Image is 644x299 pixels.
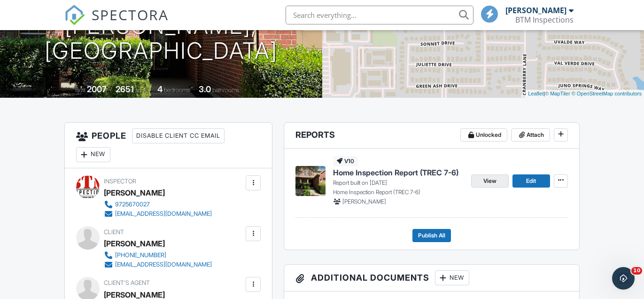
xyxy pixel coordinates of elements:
h3: Additional Documents [284,265,579,291]
a: [EMAIL_ADDRESS][DOMAIN_NAME] [104,209,212,219]
div: New [435,270,469,285]
h3: People [65,123,272,168]
span: bathrooms [212,87,239,94]
div: New [76,147,110,162]
a: © MapTiler [545,91,570,96]
div: 2651 [116,84,134,94]
img: The Best Home Inspection Software - Spectora [64,5,85,25]
a: © OpenStreetMap contributors [572,91,642,96]
div: [PERSON_NAME] [505,6,566,15]
div: 3.0 [199,84,211,94]
div: [PERSON_NAME] [104,236,165,251]
span: Inspector [104,178,136,185]
span: bedrooms [164,87,190,94]
div: BTM Inspections [515,15,574,24]
div: 2007 [87,84,107,94]
span: sq. ft. [135,87,148,94]
a: [EMAIL_ADDRESS][DOMAIN_NAME] [104,260,212,269]
span: Client's Agent [104,279,150,286]
input: Search everything... [286,6,473,24]
iframe: Intercom live chat [612,267,635,290]
span: SPECTORA [92,5,169,24]
div: [PERSON_NAME] [104,186,165,200]
div: 9725670027 [115,201,150,208]
a: Leaflet [528,91,543,96]
div: | [526,90,644,98]
div: [EMAIL_ADDRESS][DOMAIN_NAME] [115,210,212,218]
div: [EMAIL_ADDRESS][DOMAIN_NAME] [115,261,212,268]
span: Client [104,228,124,236]
a: SPECTORA [64,13,169,32]
a: [PHONE_NUMBER] [104,251,212,260]
div: Disable Client CC Email [132,128,225,143]
a: 9725670027 [104,200,212,209]
span: Built [75,87,85,94]
div: [PHONE_NUMBER] [115,252,166,259]
span: 10 [631,267,642,275]
div: 4 [157,84,163,94]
